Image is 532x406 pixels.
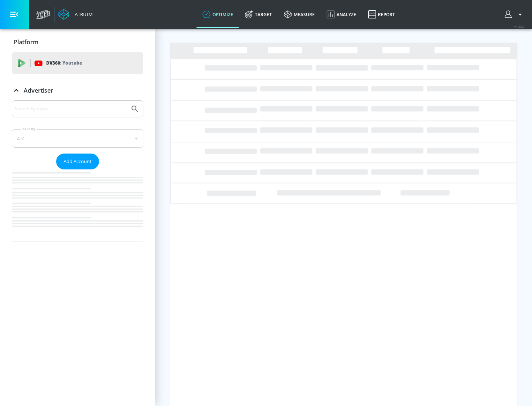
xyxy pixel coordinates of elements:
a: optimize [197,1,239,28]
span: Add Account [64,157,92,166]
div: Platform [12,32,143,52]
button: Add Account [56,154,99,169]
div: A-Z [12,129,143,148]
span: v 4.22.2 [514,24,525,28]
a: Analyze [321,1,362,28]
a: measure [278,1,321,28]
a: Target [239,1,278,28]
div: DV360: Youtube [12,52,143,74]
div: Advertiser [12,80,143,101]
p: DV360: [46,59,82,67]
input: Search by name [15,104,127,114]
label: Sort By [21,127,37,131]
p: Advertiser [24,86,53,94]
div: Advertiser [12,100,143,241]
p: Platform [14,38,38,46]
a: Atrium [58,9,93,20]
div: Atrium [72,11,93,18]
nav: list of Advertiser [12,169,143,241]
a: Report [362,1,401,28]
p: Youtube [62,59,82,67]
